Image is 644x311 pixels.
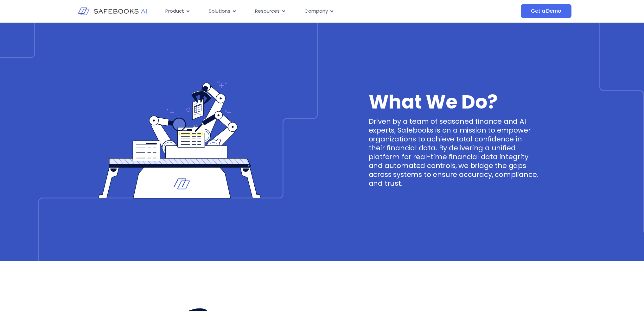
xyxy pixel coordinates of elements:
[160,5,457,17] div: Menu Toggle
[209,8,230,15] span: Solutions
[142,273,502,289] p: Safebooks AI monitors all your financial data in real-time across every system, catching errors a...
[160,5,457,17] nav: Menu
[165,8,184,15] span: Product
[369,117,539,188] p: Driven by a team of seasoned finance and AI experts, Safebooks is on a mission to empower organiz...
[531,8,561,14] span: Get a Demo
[304,8,328,15] span: Company
[369,96,539,108] h3: What We Do?
[521,4,571,18] a: Get a Demo
[255,8,280,15] span: Resources
[142,261,502,273] h3: What We Do?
